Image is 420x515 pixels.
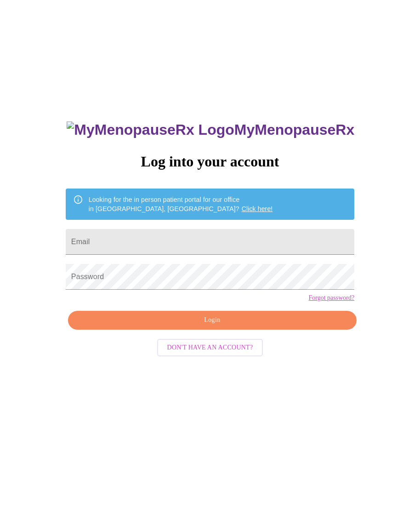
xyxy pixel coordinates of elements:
[242,205,273,212] a: Click here!
[89,191,273,217] div: Looking for the in person patient portal for our office in [GEOGRAPHIC_DATA], [GEOGRAPHIC_DATA]?
[67,121,354,138] h3: MyMenopauseRx
[155,343,266,350] a: Don't have an account?
[68,311,357,330] button: Login
[167,342,253,354] span: Don't have an account?
[157,339,263,357] button: Don't have an account?
[79,315,346,326] span: Login
[66,153,354,170] h3: Log into your account
[67,121,234,138] img: MyMenopauseRx Logo
[308,294,354,302] a: Forgot password?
